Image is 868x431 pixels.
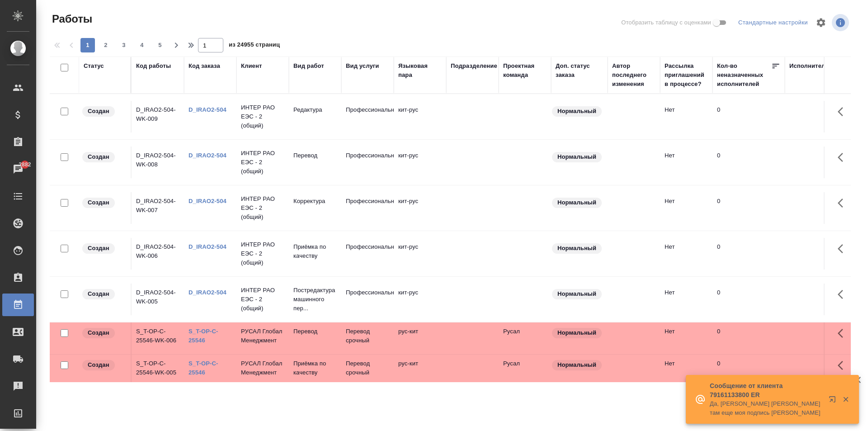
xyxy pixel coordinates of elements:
p: Перевод срочный [346,359,389,377]
button: 4 [135,38,149,52]
td: кит-рус [394,192,446,224]
td: D_IRAO2-504-WK-007 [132,192,184,224]
p: Нормальный [557,328,596,337]
td: 0 [712,101,785,133]
td: Нет [660,147,712,178]
p: ИНТЕР РАО ЕЭС - 2 (общий) [241,194,284,222]
span: Отобразить таблицу с оценками [621,18,711,27]
p: Перевод [293,151,337,160]
td: D_IRAO2-504-WK-005 [132,284,184,315]
td: кит-рус [394,147,446,178]
div: Код заказа [189,62,220,71]
td: 0 [712,238,785,270]
a: D_IRAO2-504 [189,152,226,159]
a: D_IRAO2-504 [189,198,226,204]
p: Профессиональный [346,288,389,297]
div: Проектная команда [503,62,547,80]
p: Нормальный [557,198,596,207]
button: Закрыть [836,395,855,403]
p: Профессиональный [346,197,389,206]
span: Настроить таблицу [810,12,832,33]
td: Нет [660,192,712,224]
span: Работы [50,12,92,26]
div: Подразделение [451,62,497,71]
div: Кол-во неназначенных исполнителей [717,62,771,89]
p: Сообщение от клиента 79161133800 ER [710,381,823,399]
span: 2 [99,41,113,50]
p: Профессиональный [346,242,389,251]
button: 5 [153,38,167,52]
div: Рассылка приглашений в процессе? [665,62,708,89]
td: Русал [499,322,551,354]
td: D_IRAO2-504-WK-009 [132,101,184,133]
td: Русал [499,355,551,386]
td: S_T-OP-C-25546-WK-005 [132,355,184,386]
td: рус-кит [394,355,446,386]
div: Заказ еще не согласован с клиентом, искать исполнителей рано [81,327,126,339]
button: Здесь прячутся важные кнопки [832,147,854,168]
td: 0 [712,355,785,386]
td: 0 [712,192,785,224]
td: Нет [660,238,712,270]
p: Создан [88,107,109,116]
p: Нормальный [557,152,596,161]
p: РУСАЛ Глобал Менеджмент [241,359,284,377]
p: ИНТЕР РАО ЕЭС - 2 (общий) [241,286,284,313]
p: Перевод [293,327,337,336]
button: Здесь прячутся важные кнопки [832,284,854,305]
button: Здесь прячутся важные кнопки [832,238,854,260]
button: Здесь прячутся важные кнопки [832,192,854,214]
a: D_IRAO2-504 [189,289,226,296]
td: 0 [712,322,785,354]
div: Языковая пара [398,62,442,80]
div: Заказ еще не согласован с клиентом, искать исполнителей рано [81,197,126,209]
div: Исполнитель [789,62,829,71]
div: Вид работ [293,62,324,71]
p: Создан [88,328,109,337]
p: РУСАЛ Глобал Менеджмент [241,327,284,345]
button: Здесь прячутся важные кнопки [832,355,854,376]
td: кит-рус [394,101,446,133]
td: D_IRAO2-504-WK-008 [132,147,184,178]
span: 3 [117,41,131,50]
td: 0 [712,284,785,315]
span: 2882 [13,160,36,169]
div: Статус [84,62,104,71]
a: D_IRAO2-504 [189,243,226,250]
td: D_IRAO2-504-WK-006 [132,238,184,270]
p: Нормальный [557,289,596,298]
button: 2 [99,38,113,52]
p: Нормальный [557,360,596,369]
p: Постредактура машинного пер... [293,286,337,313]
button: Открыть в новой вкладке [823,390,845,412]
td: кит-рус [394,284,446,315]
span: 4 [135,41,149,50]
p: Создан [88,244,109,253]
div: Автор последнего изменения [612,62,656,89]
td: рус-кит [394,322,446,354]
p: Перевод срочный [346,327,389,345]
span: 5 [153,41,167,50]
p: ИНТЕР РАО ЕЭС - 2 (общий) [241,149,284,176]
td: Нет [660,322,712,354]
td: Нет [660,101,712,133]
td: Нет [660,284,712,315]
div: Заказ еще не согласован с клиентом, искать исполнителей рано [81,242,126,255]
button: 3 [117,38,131,52]
td: Нет [660,355,712,386]
div: Заказ еще не согласован с клиентом, искать исполнителей рано [81,151,126,163]
p: Приёмка по качеству [293,242,337,260]
p: Нормальный [557,244,596,253]
a: 2882 [2,158,34,180]
a: S_T-OP-C-25546 [189,360,218,376]
td: кит-рус [394,238,446,270]
p: Создан [88,289,109,298]
p: Профессиональный [346,105,389,114]
p: Создан [88,152,109,161]
div: Код работы [136,62,171,71]
p: Создан [88,198,109,207]
div: Заказ еще не согласован с клиентом, искать исполнителей рано [81,288,126,300]
td: 0 [712,147,785,178]
p: ИНТЕР РАО ЕЭС - 2 (общий) [241,240,284,267]
div: Вид услуги [346,62,379,71]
